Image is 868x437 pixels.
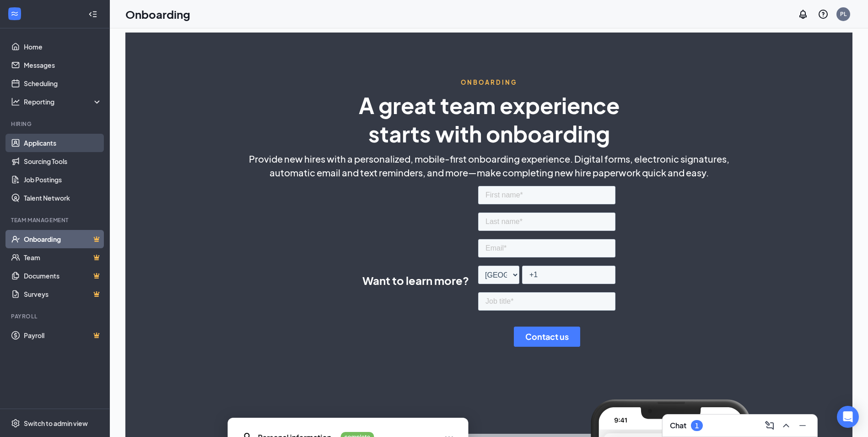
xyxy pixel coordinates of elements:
div: Hiring [11,120,100,128]
div: 1 [695,422,699,430]
svg: Analysis [11,97,20,106]
a: Sourcing Tools [24,152,102,170]
svg: ComposeMessage [764,420,775,431]
span: starts with onboarding [368,120,610,147]
button: ComposeMessage [762,418,777,433]
a: Scheduling [24,74,102,93]
a: DocumentsCrown [24,267,102,285]
span: Want to learn more? [362,272,469,289]
svg: Collapse [88,10,97,19]
div: Team Management [11,216,100,224]
a: Talent Network [24,189,102,207]
h1: Onboarding [125,6,190,22]
h3: Chat [670,421,686,431]
a: Messages [24,56,102,74]
div: PL [840,10,846,18]
a: SurveysCrown [24,285,102,303]
div: Payroll [11,312,100,320]
svg: ChevronUp [781,420,792,431]
button: Minimize [795,418,810,433]
svg: QuestionInfo [818,9,829,20]
svg: WorkstreamLogo [10,9,19,18]
a: Applicants [24,134,102,152]
svg: Minimize [797,420,808,431]
iframe: Form 0 [478,184,615,363]
span: automatic email and text reminders, and more—make completing new hire paperwork quick and easy. [270,166,709,180]
svg: Settings [11,419,20,428]
div: Open Intercom Messenger [837,406,859,428]
span: Provide new hires with a personalized, mobile-first onboarding experience. Digital forms, electro... [249,152,729,166]
button: ChevronUp [779,418,793,433]
a: Job Postings [24,170,102,189]
div: Switch to admin view [24,419,88,428]
a: PayrollCrown [24,326,102,344]
span: A great team experience [359,91,620,119]
a: TeamCrown [24,248,102,267]
a: OnboardingCrown [24,230,102,248]
div: Reporting [24,97,102,106]
svg: Notifications [798,9,809,20]
a: Home [24,38,102,56]
span: ONBOARDING [461,78,518,87]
